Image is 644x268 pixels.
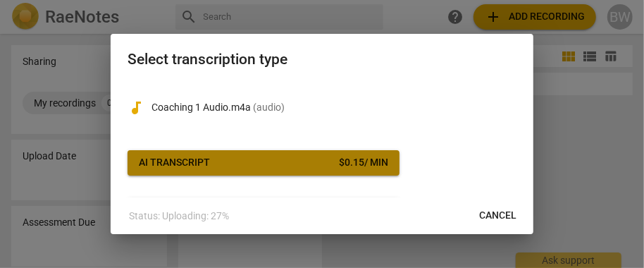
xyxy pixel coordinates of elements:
p: Coaching 1 Audio.m4a(audio) [151,100,516,115]
div: $ 0.15 / min [339,156,388,170]
p: Status: Uploading: 27% [129,209,229,224]
div: AI Transcript [139,156,210,170]
span: ( audio ) [253,102,285,113]
button: Cancel [468,203,528,229]
span: audiotrack [128,99,144,116]
h2: Select transcription type [128,51,516,68]
span: Cancel [479,209,516,223]
button: AI Transcript$0.15/ min [128,150,400,176]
